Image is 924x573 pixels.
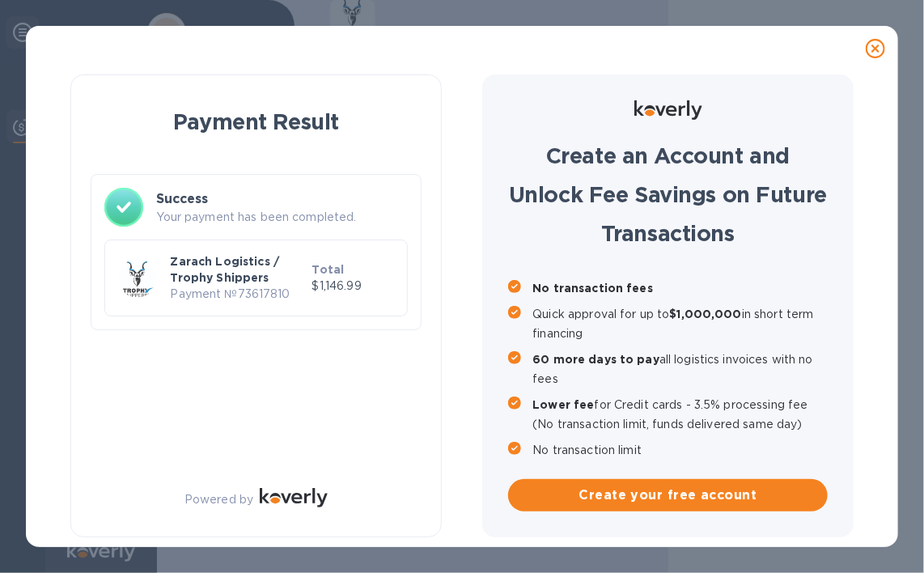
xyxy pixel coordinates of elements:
h1: Payment Result [97,101,414,142]
p: $1,146.99 [312,278,394,295]
span: Create your free account [521,486,814,505]
p: No transaction limit [532,440,827,460]
img: Logo [260,488,328,507]
h1: Create an Account and Unlock Fee Savings on Future Transactions [508,136,827,253]
b: 60 more days to pay [532,353,659,366]
b: Total [312,263,345,276]
p: Powered by [184,491,253,508]
p: Payment № 73617810 [170,286,305,303]
p: Zarach Logistics / Trophy Shippers [170,253,305,286]
b: $1,000,000 [670,308,742,320]
p: Your payment has been completed. [156,209,407,226]
h3: Success [156,189,407,209]
p: Quick approval for up to in short term financing [532,304,827,343]
img: Logo [634,100,702,120]
b: Lower fee [532,398,594,411]
p: all logistics invoices with no fees [532,350,827,388]
button: Create your free account [508,479,827,511]
b: No transaction fees [532,282,653,295]
p: for Credit cards - 3.5% processing fee (No transaction limit, funds delivered same day) [532,395,827,434]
